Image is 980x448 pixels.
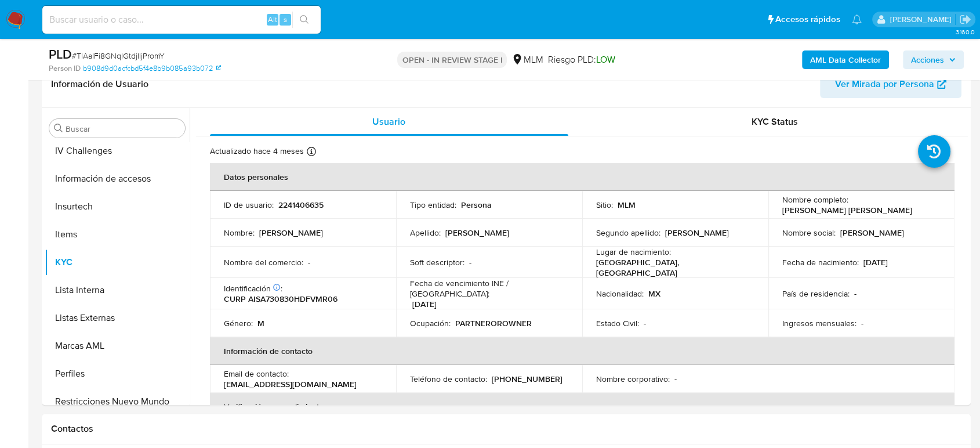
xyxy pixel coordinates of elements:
p: Nombre : [224,227,255,238]
button: IV Challenges [45,137,190,165]
p: OPEN - IN REVIEW STAGE I [397,52,507,68]
p: MX [648,288,660,299]
p: [DATE] [863,257,888,268]
p: Estado Civil : [596,318,639,328]
p: - [308,257,310,268]
p: [EMAIL_ADDRESS][DOMAIN_NAME] [224,379,357,389]
p: Sitio : [596,200,613,210]
p: Nombre corporativo : [596,374,670,384]
p: Identificación : [224,283,282,294]
button: Acciones [903,50,964,69]
p: Tipo entidad : [410,200,456,210]
span: Usuario [372,115,405,128]
p: [PERSON_NAME] [259,227,323,238]
span: s [284,14,287,25]
span: KYC Status [752,115,798,128]
p: CURP AISA730830HDFVMR06 [224,294,337,304]
button: Restricciones Nuevo Mundo [45,388,190,416]
p: M [257,318,264,328]
p: diego.gardunorosas@mercadolibre.com.mx [890,14,955,25]
p: - [861,318,863,328]
p: Nombre social : [782,227,836,238]
span: Ver Mirada por Persona [835,70,934,98]
span: Acciones [911,50,944,69]
th: Datos personales [210,163,954,191]
p: Fecha de nacimiento : [782,257,859,268]
p: [PERSON_NAME] [445,227,509,238]
button: search-icon [292,12,316,28]
p: Lugar de nacimiento : [596,247,671,257]
p: - [854,288,856,299]
button: Insurtech [45,193,190,221]
button: Items [45,221,190,248]
a: Salir [959,13,971,26]
p: Fecha de vencimiento INE / [GEOGRAPHIC_DATA] : [410,278,568,299]
button: Lista Interna [45,276,190,304]
p: [PERSON_NAME] [840,227,904,238]
a: b908d9d0acfcbd5f4e8b9b085a93b072 [83,63,221,74]
p: [PERSON_NAME] [665,227,729,238]
p: - [644,318,646,328]
div: MLM [511,53,543,66]
button: Marcas AML [45,332,190,360]
button: Perfiles [45,360,190,388]
span: LOW [596,53,615,66]
h1: Contactos [51,423,961,435]
p: Email de contacto : [224,368,289,379]
p: [PHONE_NUMBER] [492,374,562,384]
button: Listas Externas [45,304,190,332]
span: Accesos rápidos [775,13,840,26]
b: PLD [49,45,72,63]
p: ID de usuario : [224,200,274,210]
p: - [674,374,677,384]
a: Notificaciones [852,15,862,24]
span: Riesgo PLD: [547,53,615,66]
button: Ver Mirada por Persona [820,70,961,98]
p: Nacionalidad : [596,288,644,299]
button: AML Data Collector [802,50,889,69]
p: Segundo apellido : [596,227,660,238]
p: MLM [618,200,636,210]
p: - [469,257,471,268]
p: [GEOGRAPHIC_DATA], [GEOGRAPHIC_DATA] [596,257,750,278]
th: Información de contacto [210,337,954,365]
p: [PERSON_NAME] [PERSON_NAME] [782,205,912,215]
span: # TlAaIFi8GNqIGtdjIljPromY [72,50,165,62]
p: Nombre completo : [782,194,848,205]
input: Buscar usuario o caso... [42,12,321,27]
span: 3.160.0 [955,27,974,37]
span: Alt [268,14,277,25]
p: Teléfono de contacto : [410,374,487,384]
p: Género : [224,318,253,328]
button: Información de accesos [45,165,190,193]
h1: Información de Usuario [51,78,148,90]
button: Buscar [54,124,63,133]
p: 2241406635 [278,200,324,210]
p: PARTNEROROWNER [455,318,532,328]
p: Persona [461,200,492,210]
b: Person ID [49,63,81,74]
p: Apellido : [410,227,441,238]
p: País de residencia : [782,288,850,299]
b: AML Data Collector [810,50,881,69]
p: Soft descriptor : [410,257,464,268]
input: Buscar [66,124,180,134]
p: Ingresos mensuales : [782,318,856,328]
p: [DATE] [412,299,437,309]
button: KYC [45,248,190,276]
p: Nombre del comercio : [224,257,303,268]
th: Verificación y cumplimiento [210,393,954,421]
p: Ocupación : [410,318,451,328]
p: Actualizado hace 4 meses [210,146,304,157]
